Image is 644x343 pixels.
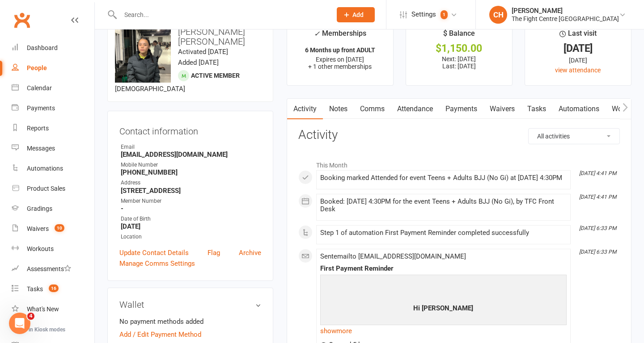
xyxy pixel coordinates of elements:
[512,15,619,23] div: The Fight Centre [GEOGRAPHIC_DATA]
[320,325,567,337] a: show more
[559,28,597,44] div: Last visit
[178,59,219,67] time: Added [DATE]
[489,6,507,24] div: CH
[320,174,567,182] div: Booking marked Attended for event Teens + Adults BJJ (No Gi) at [DATE] 4:30PM
[12,179,94,199] a: Product Sales
[27,105,55,112] div: Payments
[121,151,261,159] strong: [EMAIL_ADDRESS][DOMAIN_NAME]
[121,222,261,230] strong: [DATE]
[314,29,320,38] i: ✓
[119,258,195,269] a: Manage Comms Settings
[12,279,94,299] a: Tasks 16
[12,118,94,138] a: Reports
[49,284,59,292] span: 16
[118,8,325,21] input: Search...
[12,219,94,239] a: Waivers 10
[27,44,58,51] div: Dashboard
[579,249,616,255] i: [DATE] 6:33 PM
[512,7,619,15] div: [PERSON_NAME]
[27,125,49,132] div: Reports
[27,313,34,320] span: 4
[533,55,623,65] div: [DATE]
[579,170,616,176] i: [DATE] 4:41 PM
[354,99,391,119] a: Comms
[119,247,189,258] a: Update Contact Details
[121,233,261,241] div: Location
[579,225,616,231] i: [DATE] 6:33 PM
[521,99,552,119] a: Tasks
[298,156,620,170] li: This Month
[27,205,52,212] div: Gradings
[27,245,54,252] div: Workouts
[12,58,94,78] a: People
[121,187,261,195] strong: [STREET_ADDRESS]
[422,304,473,312] span: [PERSON_NAME]
[115,85,185,93] span: [DEMOGRAPHIC_DATA]
[12,159,94,179] a: Automations
[12,38,94,58] a: Dashboard
[12,299,94,319] a: What's New
[533,44,623,53] div: [DATE]
[119,329,201,340] a: Add / Edit Payment Method
[121,179,261,187] div: Address
[12,78,94,98] a: Calendar
[9,313,30,334] iframe: Intercom live chat
[12,138,94,159] a: Messages
[443,28,475,44] div: $ Balance
[119,300,261,310] h3: Wallet
[298,128,620,142] h3: Activity
[27,84,52,92] div: Calendar
[121,215,261,223] div: Date of Birth
[27,265,71,272] div: Assessments
[27,64,47,71] div: People
[320,198,567,213] div: Booked: [DATE] 4:30PM for the event Teens + Adults BJJ (No Gi), by TFC Front Desk
[12,259,94,279] a: Assessments
[12,98,94,118] a: Payments
[191,72,240,79] span: Active member
[552,99,606,119] a: Automations
[287,99,323,119] a: Activity
[27,185,65,192] div: Product Sales
[441,10,448,19] span: 1
[305,46,375,54] strong: 6 Months up front ADULT
[119,123,261,136] h3: Contact information
[337,7,375,22] button: Add
[413,304,420,312] span: Hi
[320,229,567,237] div: Step 1 of automation First Payment Reminder completed successfully
[320,252,466,260] span: Sent email to [EMAIL_ADDRESS][DOMAIN_NAME]
[27,165,63,172] div: Automations
[115,27,171,83] img: image1662974947.png
[414,55,504,70] p: Next: [DATE] Last: [DATE]
[579,194,616,200] i: [DATE] 4:41 PM
[11,9,33,31] a: Clubworx
[414,44,504,53] div: $1,150.00
[411,4,436,25] span: Settings
[27,145,55,152] div: Messages
[55,224,64,232] span: 10
[439,99,483,119] a: Payments
[121,161,261,169] div: Mobile Number
[323,99,354,119] a: Notes
[239,247,261,258] a: Archive
[121,205,261,213] strong: -
[27,305,59,313] div: What's New
[27,225,49,232] div: Waivers
[121,197,261,205] div: Member Number
[178,48,228,56] time: Activated [DATE]
[121,143,261,151] div: Email
[115,27,266,46] h3: [PERSON_NAME] [PERSON_NAME]
[308,63,372,70] span: + 1 other memberships
[314,28,366,44] div: Memberships
[320,265,567,272] div: First Payment Reminder
[27,285,43,293] div: Tasks
[208,247,220,258] a: Flag
[12,239,94,259] a: Workouts
[555,67,601,74] a: view attendance
[352,11,364,18] span: Add
[12,199,94,219] a: Gradings
[483,99,521,119] a: Waivers
[316,56,364,63] span: Expires on [DATE]
[391,99,439,119] a: Attendance
[121,168,261,176] strong: [PHONE_NUMBER]
[119,316,261,327] li: No payment methods added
